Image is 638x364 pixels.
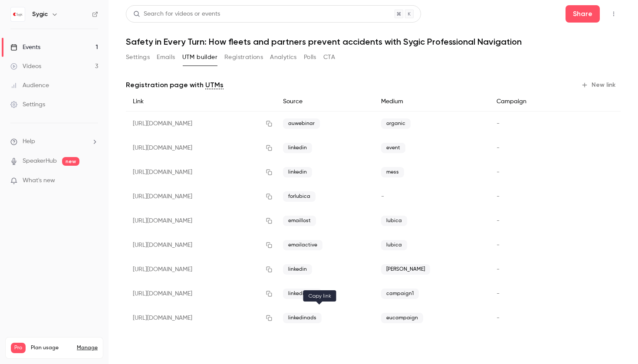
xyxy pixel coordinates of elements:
[126,136,276,160] div: [URL][DOMAIN_NAME]
[276,92,374,111] div: Source
[381,193,384,200] span: -
[283,216,316,226] span: emaillost
[11,7,25,21] img: Sygic
[62,157,79,166] span: new
[133,10,220,19] div: Search for videos or events
[23,176,55,185] span: What's new
[578,78,621,92] button: New link
[374,92,490,111] div: Medium
[283,240,322,250] span: emailactive
[283,289,322,299] span: linkedinads
[270,50,297,64] button: Analytics
[126,233,276,257] div: [URL][DOMAIN_NAME]
[381,143,405,153] span: event
[283,313,322,323] span: linkedinads
[182,50,217,64] button: UTM builder
[490,92,570,111] div: Campaign
[77,344,98,351] a: Manage
[126,184,276,209] div: [URL][DOMAIN_NAME]
[381,289,419,299] span: campaign1
[126,80,224,90] p: Registration page with
[381,240,407,250] span: lubica
[126,36,621,47] h1: Safety in Every Turn: How fleets and partners prevent accidents with Sygic Professional Navigation
[283,191,316,202] span: forlubica
[304,50,316,64] button: Polls
[31,344,72,351] span: Plan usage
[126,306,276,330] div: [URL][DOMAIN_NAME]
[497,145,500,151] span: -
[323,50,335,64] button: CTA
[381,167,404,177] span: mess
[283,264,312,275] span: linkedin
[497,242,500,248] span: -
[23,137,35,146] span: Help
[23,157,57,166] a: SpeakerHub
[10,62,41,71] div: Videos
[381,118,411,129] span: organic
[126,50,150,64] button: Settings
[283,143,312,153] span: linkedin
[224,50,263,64] button: Registrations
[157,50,175,64] button: Emails
[381,313,423,323] span: eucampaign
[32,10,48,19] h6: Sygic
[205,80,224,90] a: UTMs
[126,209,276,233] div: [URL][DOMAIN_NAME]
[566,5,600,23] button: Share
[381,216,407,226] span: lubica
[11,343,26,353] span: Pro
[88,177,98,185] iframe: Noticeable Trigger
[126,282,276,306] div: [URL][DOMAIN_NAME]
[10,81,49,90] div: Audience
[10,100,45,109] div: Settings
[497,169,500,175] span: -
[497,193,500,200] span: -
[126,92,276,111] div: Link
[283,167,312,177] span: linkedin
[497,218,500,224] span: -
[497,121,500,127] span: -
[126,111,276,136] div: [URL][DOMAIN_NAME]
[497,266,500,272] span: -
[381,264,430,275] span: [PERSON_NAME]
[283,118,320,129] span: auwebinar
[126,160,276,184] div: [URL][DOMAIN_NAME]
[10,137,98,146] li: help-dropdown-opener
[126,257,276,282] div: [URL][DOMAIN_NAME]
[10,43,40,52] div: Events
[497,291,500,297] span: -
[497,315,500,321] span: -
